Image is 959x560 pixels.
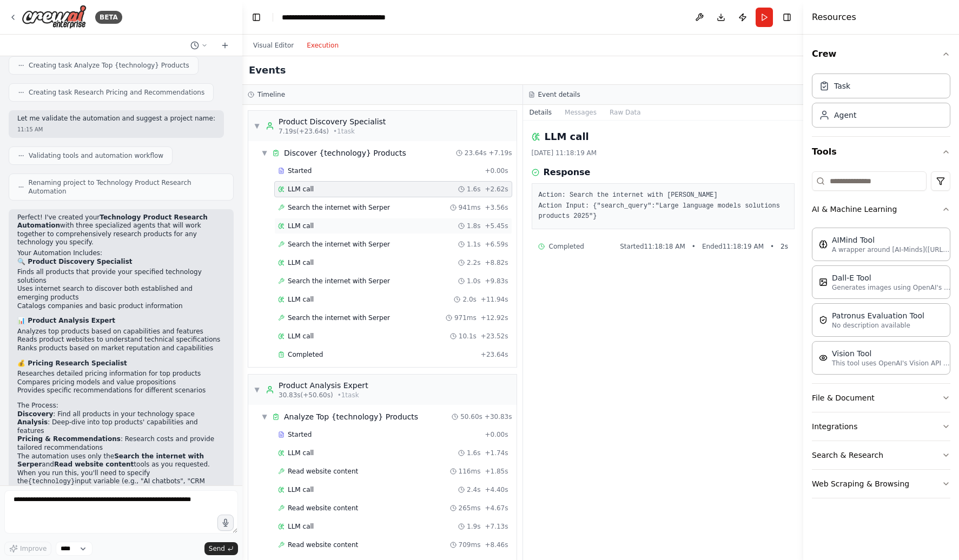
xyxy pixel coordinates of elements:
[249,10,264,25] button: Hide left sidebar
[254,385,260,394] span: ▼
[249,63,286,78] h2: Events
[812,11,856,24] h4: Resources
[812,223,950,383] div: AI & Machine Learning
[465,149,487,157] span: 23.64s
[17,258,133,265] strong: 🔍 Product Discovery Specialist
[485,485,508,494] span: + 4.40s
[288,258,314,267] span: LLM call
[781,242,788,251] span: 2 s
[544,166,591,179] h3: Response
[204,542,238,555] button: Send
[333,127,355,136] span: • 1 task
[279,127,329,136] span: 7.19s (+23.64s)
[17,402,225,410] h2: The Process:
[22,5,87,29] img: Logo
[288,522,314,531] span: LLM call
[467,449,480,457] span: 1.6s
[17,268,225,285] li: Finds all products that provide your specified technology solutions
[300,39,345,52] button: Execution
[54,461,134,468] strong: Read website content
[216,39,234,52] button: Start a new chat
[288,314,390,322] span: Search the internet with Serper
[29,61,189,70] span: Creating task Analyze Top {technology} Products
[17,125,215,134] div: 11:15 AM
[17,328,225,336] li: Analyzes top products based on capabilities and features
[288,467,358,476] span: Read website content
[812,69,950,136] div: Crew
[467,485,480,494] span: 2.4s
[17,418,225,435] li: : Deep-dive into top products' capabilities and features
[279,391,333,399] span: 30.83s (+50.60s)
[779,10,795,25] button: Hide right sidebar
[467,222,480,230] span: 1.8s
[459,541,481,549] span: 709ms
[812,470,950,498] button: Web Scraping & Browsing
[282,12,404,23] nav: breadcrumb
[702,242,764,251] span: Ended 11:18:19 AM
[254,122,260,130] span: ▼
[17,435,121,443] strong: Pricing & Recommendations
[485,258,508,267] span: + 8.82s
[217,515,234,531] button: Click to speak your automation idea
[481,350,508,359] span: + 23.64s
[485,504,508,512] span: + 4.67s
[17,285,225,302] li: Uses internet search to discover both established and emerging products
[17,452,225,495] p: The automation uses only the and tools as you requested. When you run this, you'll need to specif...
[467,258,480,267] span: 2.2s
[288,485,314,494] span: LLM call
[467,522,480,531] span: 1.9s
[532,149,795,157] div: [DATE] 11:18:19 AM
[467,185,480,194] span: 1.6s
[288,504,358,512] span: Read website content
[17,359,127,367] strong: 💰 Pricing Research Specialist
[17,317,115,324] strong: 📊 Product Analysis Expert
[460,412,482,421] span: 50.60s
[485,185,508,194] span: + 2.62s
[485,222,508,230] span: + 5.45s
[485,467,508,476] span: + 1.85s
[288,240,390,249] span: Search the internet with Serper
[485,166,508,175] span: + 0.00s
[485,277,508,285] span: + 9.83s
[481,295,508,304] span: + 11.94s
[17,344,225,353] li: Ranks products based on market reputation and capabilities
[288,430,312,439] span: Started
[832,348,951,359] div: Vision Tool
[17,115,215,123] p: Let me validate the automation and suggest a project name:
[467,277,480,285] span: 1.0s
[279,116,386,127] div: Product Discovery Specialist
[459,203,481,212] span: 941ms
[459,332,477,341] span: 10.1s
[247,39,300,52] button: Visual Editor
[770,242,774,251] span: •
[17,249,225,258] h2: Your Automation Includes:
[284,411,418,422] div: Analyze Top {technology} Products
[692,242,696,251] span: •
[819,278,828,286] img: DallETool
[481,332,508,341] span: + 23.52s
[288,332,314,341] span: LLM call
[620,242,685,251] span: Started 11:18:18 AM
[288,350,323,359] span: Completed
[17,336,225,344] li: Reads product websites to understand technical specifications
[558,105,603,120] button: Messages
[812,441,950,469] button: Search & Research
[603,105,647,120] button: Raw Data
[488,149,512,157] span: + 7.19s
[485,522,508,531] span: + 7.13s
[257,90,285,99] h3: Timeline
[95,11,122,24] div: BETA
[288,185,314,194] span: LLM call
[17,214,208,230] strong: Technology Product Research Automation
[29,151,163,160] span: Validating tools and automation workflow
[17,370,225,378] li: Researches detailed pricing information for top products
[261,149,268,157] span: ▼
[17,410,225,419] li: : Find all products in your technology space
[485,412,512,421] span: + 30.83s
[338,391,359,399] span: • 1 task
[261,412,268,421] span: ▼
[549,242,584,251] span: Completed
[485,449,508,457] span: + 1.74s
[186,39,212,52] button: Switch to previous chat
[834,81,850,91] div: Task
